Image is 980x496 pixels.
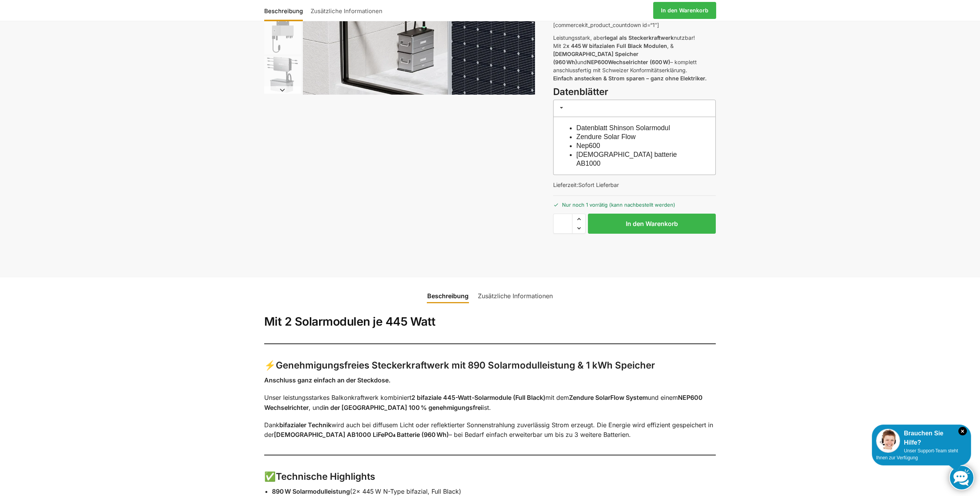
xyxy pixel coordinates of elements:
[323,404,482,411] strong: in der [GEOGRAPHIC_DATA] 100 % genehmigungsfrei
[264,56,301,93] img: Zendure-Solaflow
[264,420,716,440] p: Dank wird auch bei diffusem Licht oder reflektierter Sonnenstrahlung zuverlässig Strom erzeugt. D...
[274,431,449,438] strong: [DEMOGRAPHIC_DATA] AB1000 LiFePO₄ Batterie (960 Wh)
[876,429,900,453] img: Customer service
[264,394,703,411] strong: NEP600 Wechselrichter
[605,34,674,41] strong: legal als Steckerkraftwerk
[876,448,958,460] span: Unser Support-Team steht Ihnen zur Verfügung
[572,214,585,224] span: Increase quantity
[264,314,716,329] h2: Mit 2 Solarmodulen je 445 Watt
[566,42,667,49] strong: x 445 W bifazialen Full Black Modulen
[588,214,716,234] button: In den Warenkorb
[578,182,619,188] span: Sofort Lieferbar
[587,59,670,65] strong: NEP600Wechselrichter (600 W)
[958,427,967,435] i: Schließen
[272,488,350,495] strong: 890 W Solarmodulleistung
[411,394,545,401] strong: 2 bifaziale 445-Watt-Solarmodule (Full Black)
[576,142,600,149] a: Nep600
[276,471,375,482] strong: Technische Highlights
[553,182,619,188] span: Lieferzeit:
[569,394,648,401] strong: Zendure SolarFlow System
[264,86,301,94] button: Next slide
[264,376,391,384] strong: Anschluss ganz einfach an der Steckdose.
[264,393,716,413] p: Unser leistungsstarkes Balkonkraftwerk kombiniert mit dem und einem , und ist.
[262,17,301,55] li: 5 / 6
[553,75,707,82] strong: Einfach anstecken & Strom sparen – ganz ohne Elektriker.
[423,287,473,305] a: Beschreibung
[307,1,386,20] a: Zusätzliche Informationen
[553,195,716,209] p: Nur noch 1 vorrätig (kann nachbestellt werden)
[553,214,572,234] input: Produktmenge
[262,55,301,94] li: 6 / 6
[264,18,301,54] img: nep-microwechselrichter-600w
[264,1,307,20] a: Beschreibung
[276,360,655,371] strong: Genehmigungsfreies Steckerkraftwerk mit 890 Solarmodulleistung & 1 kWh Speicher
[552,238,717,260] iframe: Sicherer Rahmen für schnelle Bezahlvorgänge
[279,421,331,429] strong: bifazialer Technik
[576,151,677,167] a: [DEMOGRAPHIC_DATA] batterie AB1000
[264,359,716,372] h3: ⚡
[553,34,716,82] p: Leistungsstark, aber nutzbar! Mit 2 , & und – komplett anschlussfertig mit Schweizer Konformitäts...
[553,85,716,99] h3: Datenblätter
[553,51,639,65] strong: [DEMOGRAPHIC_DATA] Speicher (960 Wh)
[576,133,636,141] a: Zendure Solar Flow
[572,223,585,233] span: Reduce quantity
[473,287,557,305] a: Zusätzliche Informationen
[576,124,670,132] a: Datenblatt Shinson Solarmodul
[876,429,967,447] div: Brauchen Sie Hilfe?
[264,470,716,484] h3: ✅
[553,21,716,29] p: [commercekit_product_countdown id=“1″]
[653,2,716,19] a: In den Warenkorb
